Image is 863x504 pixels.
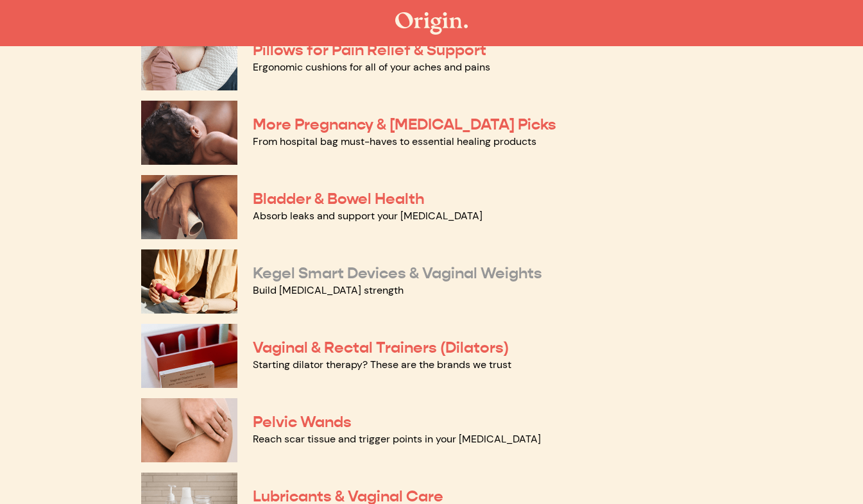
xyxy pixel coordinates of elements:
a: Ergonomic cushions for all of your aches and pains [253,60,490,74]
a: Pelvic Wands [253,412,352,432]
img: Pelvic Wands [141,398,237,462]
img: The Origin Shop [395,12,468,35]
a: From hospital bag must-haves to essential healing products [253,135,536,148]
a: Vaginal & Rectal Trainers (Dilators) [253,338,509,357]
a: Reach scar tissue and trigger points in your [MEDICAL_DATA] [253,432,541,446]
img: Vaginal & Rectal Trainers (Dilators) [141,324,237,388]
a: Pillows for Pain Relief & Support [253,40,486,60]
a: Build [MEDICAL_DATA] strength [253,283,404,297]
a: Kegel Smart Devices & Vaginal Weights [253,264,542,283]
a: Starting dilator therapy? These are the brands we trust [253,358,511,371]
img: Pillows for Pain Relief & Support [141,26,237,90]
a: More Pregnancy & [MEDICAL_DATA] Picks [253,115,556,134]
a: Bladder & Bowel Health [253,189,424,208]
img: More Pregnancy & Postpartum Picks [141,101,237,165]
img: Kegel Smart Devices & Vaginal Weights [141,249,237,314]
a: Absorb leaks and support your [MEDICAL_DATA] [253,209,483,223]
img: Bladder & Bowel Health [141,175,237,239]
